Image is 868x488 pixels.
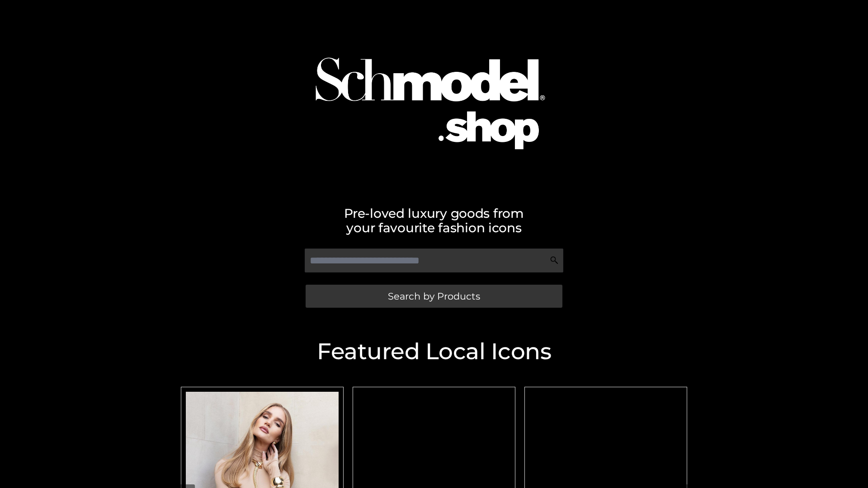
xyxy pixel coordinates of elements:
h2: Pre-loved luxury goods from your favourite fashion icons [176,206,692,235]
h2: Featured Local Icons​ [176,340,692,363]
a: Search by Products [306,285,562,308]
img: Search Icon [550,256,559,265]
span: Search by Products [388,291,480,301]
